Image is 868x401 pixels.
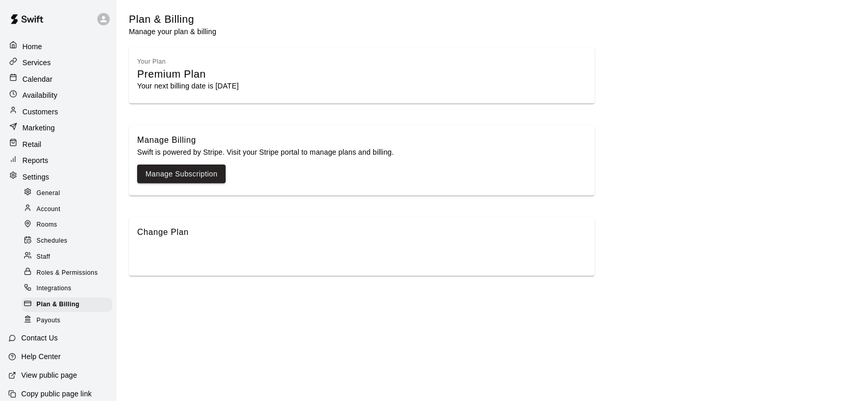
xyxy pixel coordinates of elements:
[22,107,58,117] p: Customers
[22,234,112,248] div: Schedules
[22,314,112,328] div: Payouts
[7,104,109,119] a: Customers
[22,249,116,265] a: Staff
[37,220,57,230] span: Rooms
[22,266,112,280] div: Roles & Permissions
[22,201,116,217] a: Account
[7,55,109,70] a: Services
[22,155,48,166] p: Reports
[137,165,226,184] button: Manage Subscription
[22,90,57,100] p: Availability
[137,58,166,65] span: Your Plan
[137,147,586,157] p: Swift is powered by Stripe. Visit your Stripe portal to manage plans and billing.
[37,204,61,215] span: Account
[129,26,216,37] p: Manage your plan & billing
[22,57,51,68] p: Services
[7,120,109,135] a: Marketing
[22,281,116,297] a: Integrations
[137,81,586,91] p: Your next billing date is [DATE]
[7,71,109,86] a: Calendar
[37,188,61,199] span: General
[22,265,116,281] a: Roles & Permissions
[22,298,112,312] div: Plan & Billing
[21,370,77,380] p: View public page
[145,168,217,181] a: Manage Subscription
[37,252,50,262] span: Staff
[22,202,112,216] div: Account
[7,137,109,152] a: Retail
[22,281,112,296] div: Integrations
[137,226,586,239] div: Change Plan
[22,217,116,233] a: Rooms
[22,250,112,264] div: Staff
[22,186,112,201] div: General
[37,284,72,294] span: Integrations
[7,39,109,54] a: Home
[22,185,116,201] a: General
[7,169,109,184] a: Settings
[37,236,68,246] span: Schedules
[22,172,49,182] p: Settings
[21,351,61,362] p: Help Center
[22,41,42,52] p: Home
[22,218,112,232] div: Rooms
[37,316,61,326] span: Payouts
[137,133,586,147] div: Manage Billing
[37,268,98,278] span: Roles & Permissions
[22,297,116,313] a: Plan & Billing
[22,233,116,249] a: Schedules
[21,389,92,399] p: Copy public page link
[22,74,52,84] p: Calendar
[22,313,116,329] a: Payouts
[22,123,55,133] p: Marketing
[7,88,109,103] a: Availability
[129,12,216,26] h5: Plan & Billing
[21,333,58,343] p: Contact Us
[37,300,80,310] span: Plan & Billing
[7,153,109,168] a: Reports
[22,139,41,150] p: Retail
[137,67,586,81] div: Premium Plan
